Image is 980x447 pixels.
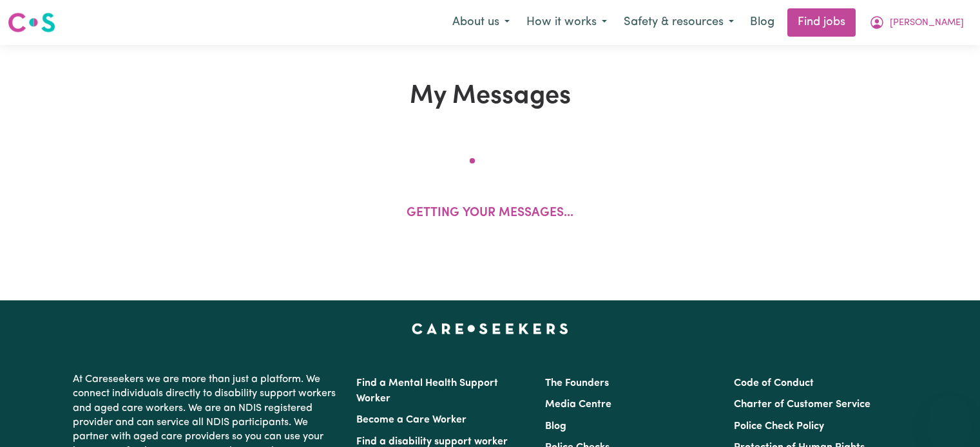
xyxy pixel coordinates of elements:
[734,421,824,432] a: Police Check Policy
[742,8,782,37] a: Blog
[787,8,856,37] a: Find jobs
[545,421,566,432] a: Blog
[615,9,742,36] button: Safety & resources
[545,399,611,410] a: Media Centre
[407,205,573,223] p: Getting your messages...
[356,415,466,425] a: Become a Care Worker
[171,81,809,112] h1: My Messages
[8,8,55,37] a: Careseekers logo
[861,9,972,36] button: My Account
[518,9,615,36] button: How it works
[356,437,508,447] a: Find a disability support worker
[444,9,518,36] button: About us
[890,16,964,30] span: [PERSON_NAME]
[8,11,55,34] img: Careseekers logo
[928,396,970,437] iframe: Button to launch messaging window
[734,378,814,388] a: Code of Conduct
[356,378,498,404] a: Find a Mental Health Support Worker
[734,399,870,410] a: Charter of Customer Service
[412,324,568,334] a: Careseekers home page
[545,378,609,388] a: The Founders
